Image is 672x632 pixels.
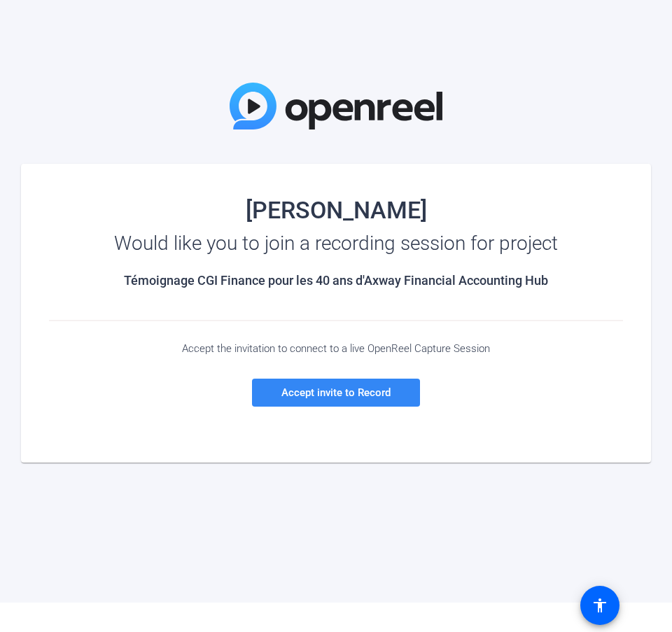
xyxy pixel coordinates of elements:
[49,232,623,255] div: Would like you to join a recording session for project
[230,83,442,129] img: OpenReel Logo
[591,597,608,614] mat-icon: accessibility
[49,342,623,355] div: Accept the invitation to connect to a live OpenReel Capture Session
[252,379,420,407] a: Accept invite to Record
[49,273,623,288] h2: Témoignage CGI Finance pour les 40 ans d'Axway Financial Accounting Hub
[49,199,623,221] div: [PERSON_NAME]
[281,386,391,399] span: Accept invite to Record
